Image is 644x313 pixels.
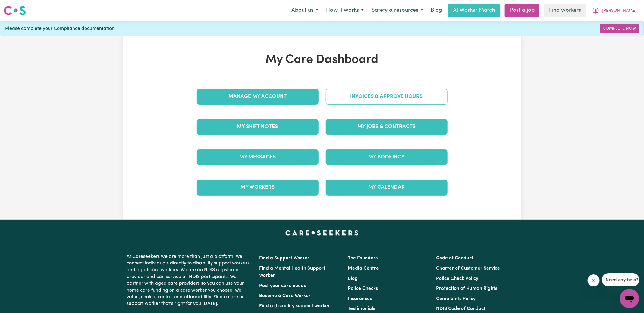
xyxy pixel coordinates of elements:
a: The Founders [348,256,378,261]
a: My Calendar [326,180,448,195]
a: My Bookings [326,149,448,165]
a: My Jobs & Contracts [326,119,448,135]
iframe: Close message [588,274,600,286]
button: About us [287,4,322,17]
a: Find workers [544,4,586,17]
a: Post your care needs [259,283,306,288]
a: Find a Mental Health Support Worker [259,266,326,278]
a: Police Check Policy [436,276,478,281]
a: Insurances [348,296,372,301]
button: How it works [322,4,368,17]
a: Media Centre [348,266,379,271]
a: AI Worker Match [448,4,500,17]
a: Code of Conduct [436,256,473,261]
span: [PERSON_NAME] [602,8,636,14]
iframe: Message from company [602,273,639,286]
a: Invoices & Approve Hours [326,89,448,105]
a: Careseekers logo [4,4,26,17]
a: Find a disability support worker [259,304,330,308]
a: Become a Care Worker [259,293,311,298]
span: Please complete your Compliance documentation. [5,25,116,32]
a: My Workers [197,180,319,195]
button: Safety & resources [368,4,427,17]
a: NDIS Code of Conduct [436,306,485,311]
a: Protection of Human Rights [436,286,497,291]
a: Testimonials [348,306,375,311]
p: At Careseekers we are more than just a platform. We connect individuals directly to disability su... [127,251,252,310]
a: Blog [427,4,446,17]
a: Post a job [505,4,539,17]
a: Police Checks [348,286,378,291]
a: Manage My Account [197,89,319,105]
img: Careseekers logo [4,5,26,16]
a: My Messages [197,149,319,165]
a: My Shift Notes [197,119,319,135]
a: Complete Now [600,24,639,33]
a: Find a Support Worker [259,256,310,261]
a: Charter of Customer Service [436,266,500,271]
iframe: Button to launch messaging window [620,289,639,308]
a: Blog [348,276,358,281]
button: My Account [588,4,640,17]
a: Complaints Policy [436,296,476,301]
h1: My Care Dashboard [193,53,451,67]
a: Careseekers home page [285,230,359,235]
